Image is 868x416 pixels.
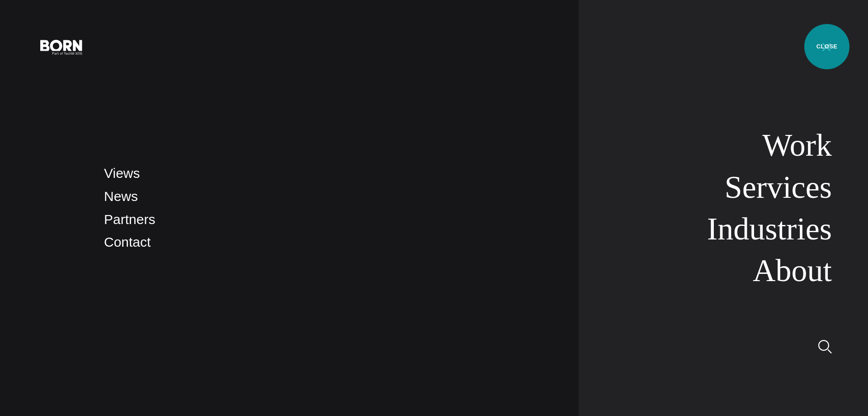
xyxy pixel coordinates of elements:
a: Work [762,128,832,163]
a: Services [725,170,832,205]
a: News [104,189,138,204]
button: Open [816,37,837,56]
a: Views [104,166,140,181]
a: About [753,253,832,288]
a: Partners [104,212,155,227]
a: Contact [104,234,151,249]
img: Search [818,340,832,354]
a: Industries [707,211,832,246]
